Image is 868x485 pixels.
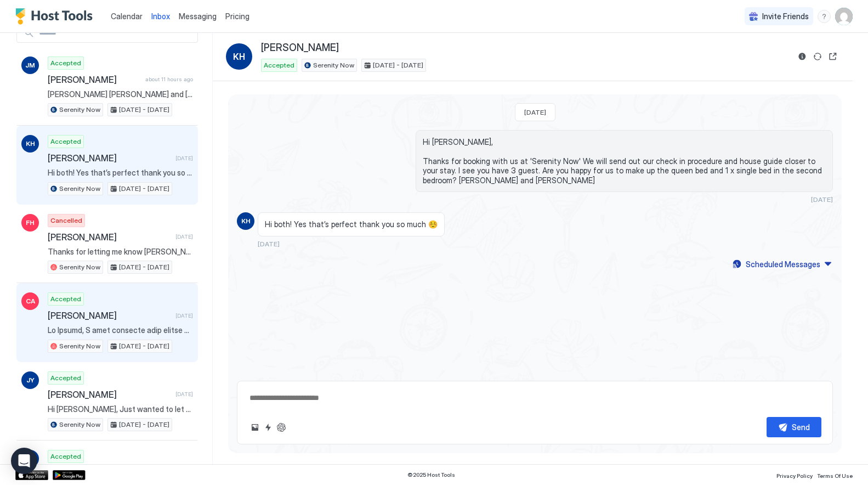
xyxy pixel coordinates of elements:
[119,420,169,430] span: [DATE] - [DATE]
[48,325,193,335] span: Lo Ipsumd, S amet consecte adip elitse do eiusm. Temp inci utla etdo. Mag aliq enim ad minim ven ...
[59,105,100,115] span: Serenity Now
[261,42,339,54] span: [PERSON_NAME]
[258,240,280,248] span: [DATE]
[48,404,193,414] span: Hi [PERSON_NAME], Just wanted to let you know that [PERSON_NAME] and I are in the [GEOGRAPHIC_DAT...
[248,421,262,434] button: Upload image
[826,50,839,63] button: Open reservation
[50,58,81,68] span: Accepted
[175,233,193,240] span: [DATE]
[50,137,81,146] span: Accepted
[767,417,821,437] button: Send
[119,341,169,351] span: [DATE] - [DATE]
[275,421,288,434] button: ChatGPT Auto Reply
[776,472,813,479] span: Privacy Policy
[423,137,826,185] span: Hi [PERSON_NAME], Thanks for booking with us at 'Serenity Now' We will send out our check in proc...
[48,168,193,178] span: Hi both! Yes that’s perfect thank you so much ☺️
[151,10,170,22] a: Inbox
[776,469,813,481] a: Privacy Policy
[111,12,143,21] span: Calendar
[50,294,81,304] span: Accepted
[265,219,438,229] span: Hi both! Yes that’s perfect thank you so much ☺️
[145,76,193,83] span: about 11 hours ago
[818,10,831,23] div: menu
[48,153,171,163] span: [PERSON_NAME]
[179,12,217,21] span: Messaging
[817,469,853,481] a: Terms Of Use
[59,420,100,430] span: Serenity Now
[746,258,820,270] div: Scheduled Messages
[796,50,809,63] button: Reservation information
[26,218,35,228] span: FH
[241,216,251,226] span: KH
[119,105,169,115] span: [DATE] - [DATE]
[731,257,833,272] button: Scheduled Messages
[15,470,48,480] a: App Store
[59,184,100,194] span: Serenity Now
[48,74,141,85] span: [PERSON_NAME]
[26,296,35,306] span: CA
[48,89,193,99] span: [PERSON_NAME] [PERSON_NAME] and [PERSON_NAME] are looking forward to having you stay at 'Serenity...
[175,312,193,319] span: [DATE]
[233,50,245,63] span: KH
[313,60,354,70] span: Serenity Now
[817,472,853,479] span: Terms Of Use
[50,452,81,461] span: Accepted
[524,108,546,116] span: [DATE]
[48,310,171,321] span: [PERSON_NAME]
[111,10,143,22] a: Calendar
[835,8,853,25] div: User profile
[48,389,171,400] span: [PERSON_NAME]
[792,421,810,433] div: Send
[225,12,249,21] span: Pricing
[119,262,169,272] span: [DATE] - [DATE]
[262,421,275,434] button: Quick reply
[151,12,170,21] span: Inbox
[373,60,423,70] span: [DATE] - [DATE]
[762,12,809,21] span: Invite Friends
[15,8,98,25] a: Host Tools Logo
[175,155,193,162] span: [DATE]
[59,262,100,272] span: Serenity Now
[811,50,824,63] button: Sync reservation
[48,232,171,243] span: [PERSON_NAME]
[119,184,169,194] span: [DATE] - [DATE]
[59,341,100,351] span: Serenity Now
[50,216,82,225] span: Cancelled
[53,470,86,480] a: Google Play Store
[11,448,37,474] div: Open Intercom Messenger
[407,471,455,478] span: © 2025 Host Tools
[26,139,35,149] span: KH
[25,60,35,70] span: JM
[26,375,35,385] span: JY
[179,10,217,22] a: Messaging
[264,60,294,70] span: Accepted
[50,373,81,383] span: Accepted
[48,247,193,257] span: Thanks for letting me know [PERSON_NAME]. Book in with us again sometime. [PERSON_NAME] and [PERS...
[175,391,193,398] span: [DATE]
[811,195,833,204] span: [DATE]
